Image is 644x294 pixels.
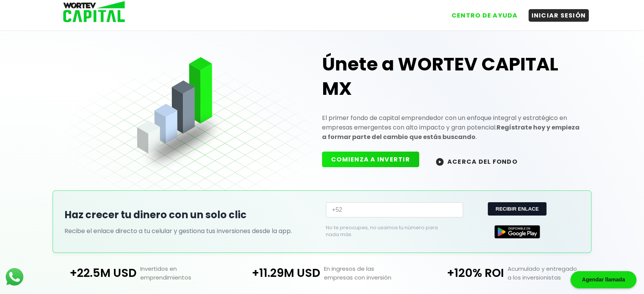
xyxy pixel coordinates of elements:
[441,3,521,22] a: CENTRO DE AYUDA
[320,264,414,282] p: En ingresos de las empresas con inversión
[427,153,527,169] button: ACERCA DEL FONDO
[4,266,25,288] img: logos_whatsapp-icon.242b2217.svg
[326,224,451,238] p: No te preocupes, no usamos tu número para nada más.
[322,123,580,141] strong: Regístrate hoy y empieza a formar parte del cambio que estás buscando
[494,225,540,238] img: Google Play
[47,264,137,282] p: +22.5M USD
[436,158,444,166] img: wortev-capital-acerca-del-fondo
[322,113,580,142] p: El primer fondo de capital emprendedor con un enfoque integral y estratégico en empresas emergent...
[521,3,589,22] a: INICIAR SESIÓN
[504,264,598,282] p: Acumulado y entregado a los inversionistas
[414,264,504,282] p: +120% ROI
[322,152,419,167] button: COMIENZA A INVERTIR
[322,157,427,165] a: COMIENZA A INVERTIR
[136,264,230,282] p: Invertidos en emprendimientos
[529,9,589,22] button: INICIAR SESIÓN
[488,202,546,216] button: RECIBIR ENLACE
[64,208,318,222] h2: Haz crecer tu dinero con un solo clic
[449,9,521,22] button: CENTRO DE AYUDA
[64,226,318,236] p: Recibe el enlace directo a tu celular y gestiona tus inversiones desde la app.
[570,271,636,288] div: Agendar llamada
[230,264,320,282] p: +11.29M USD
[322,52,580,101] h1: Únete a WORTEV CAPITAL MX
